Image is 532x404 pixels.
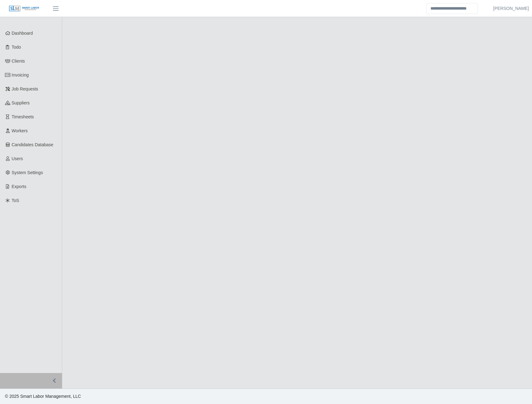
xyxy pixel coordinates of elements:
[12,128,28,133] span: Workers
[12,114,34,119] span: Timesheets
[12,59,25,64] span: Clients
[12,184,26,189] span: Exports
[12,72,29,77] span: Invoicing
[12,31,33,36] span: Dashboard
[12,100,30,105] span: Suppliers
[12,45,21,50] span: Todo
[12,156,23,161] span: Users
[12,170,43,175] span: System Settings
[12,142,54,147] span: Candidates Database
[5,394,81,399] span: © 2025 Smart Labor Management, LLC
[426,3,478,14] input: Search
[493,5,529,12] a: [PERSON_NAME]
[12,198,19,203] span: ToS
[12,86,38,91] span: Job Requests
[9,5,40,12] img: SLM Logo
